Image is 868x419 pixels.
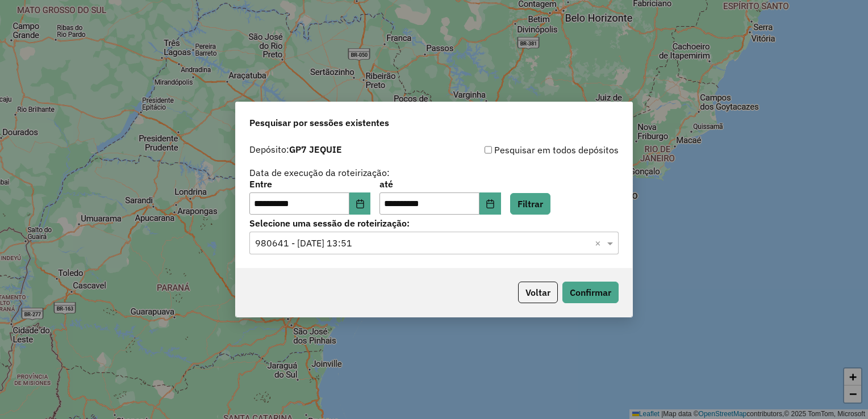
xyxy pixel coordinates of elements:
[379,177,500,191] label: até
[249,177,370,191] label: Entre
[434,143,619,157] div: Pesquisar em todos depósitos
[249,216,619,230] label: Selecione uma sessão de roteirização:
[249,116,389,129] span: Pesquisar por sessões existentes
[349,192,371,215] button: Choose Date
[249,143,342,156] label: Depósito:
[289,144,342,155] strong: GP7 JEQUIE
[479,192,501,215] button: Choose Date
[510,193,550,215] button: Filtrar
[595,236,604,250] span: Clear all
[518,282,558,303] button: Voltar
[249,166,390,179] label: Data de execução da roteirização:
[562,282,619,303] button: Confirmar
